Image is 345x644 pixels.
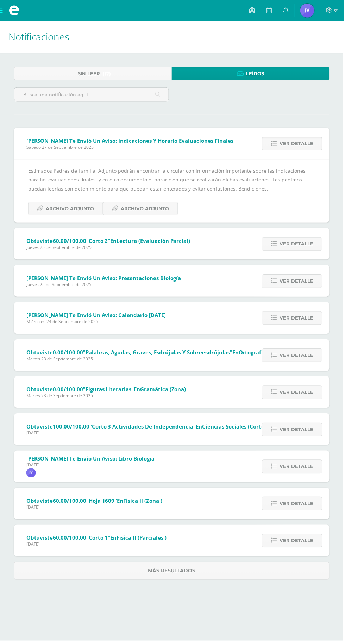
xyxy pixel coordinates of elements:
img: 7c3427881ff530dfaa8a367d5682f7cd.png [302,4,316,18]
span: 0.00/100.00 [53,388,83,395]
span: [DATE] [26,432,270,438]
span: "Corto 3 Actividades de Independencia" [90,425,197,432]
span: [DATE] [26,464,155,470]
span: Ver detalle [281,388,315,401]
span: "Palabras, agudas, graves, esdrújulas y sobreesdrújulas" [83,350,233,358]
a: Archivo Adjunto [103,203,179,217]
span: "Figuras literarias" [83,388,134,395]
span: "hoja 1609" [87,500,118,507]
span: Sábado 27 de Septiembre de 2025 [26,145,234,151]
span: Sin leer [79,67,101,80]
a: Archivo Adjunto [28,203,103,217]
span: Jueves 25 de Septiembre de 2025 [26,246,191,252]
span: Ver detalle [281,239,315,252]
span: Obtuviste en [26,425,270,432]
span: Obtuviste en [26,239,191,246]
span: "corto 1" [87,537,111,544]
span: Obtuviste en [26,388,187,395]
span: Ortografía (Zona) [240,350,286,358]
span: Archivo Adjunto [46,203,94,216]
span: Lectura (Evaluación parcial) [117,239,191,246]
span: Ver detalle [281,350,315,363]
span: Ver detalle [281,138,315,151]
span: Obtuviste en [26,500,163,507]
span: Leídos [247,67,265,80]
span: Ver detalle [281,537,315,550]
a: Más resultados [14,565,331,582]
img: bcb23712275822c42375b08dc312db87.png [26,470,36,480]
span: Martes 23 de Septiembre de 2025 [26,358,286,363]
span: [PERSON_NAME] te envió un aviso: Presentaciones Biología [26,276,182,283]
span: 100.00/100.00 [53,425,90,432]
span: Fisica II (Parciales ) [117,537,167,544]
a: Leídos [172,67,331,81]
span: Archivo Adjunto [121,203,170,216]
span: Obtuviste en [26,537,167,544]
span: [DATE] [26,507,163,513]
span: Gramática (Zona) [141,388,187,395]
input: Busca una notificación aquí [14,88,169,102]
span: Obtuviste en [26,350,286,358]
span: (17) [103,67,112,80]
span: 60.00/100.00 [53,537,87,544]
span: Ver detalle [281,313,315,326]
span: [PERSON_NAME] te envió un aviso: Calendario [DATE] [26,313,167,320]
a: Sin leer(17) [14,67,172,81]
span: Ciencias Sociales (Cortos) [203,425,270,432]
span: Ver detalle [281,425,315,438]
span: Martes 23 de Septiembre de 2025 [26,395,187,401]
span: [PERSON_NAME] te envió un aviso: Indicaciones y Horario Evaluaciones Finales [26,138,234,145]
span: "Corto 2" [87,239,111,246]
span: 60.00/100.00 [53,239,87,246]
span: Ver detalle [281,276,315,289]
span: [DATE] [26,544,167,550]
span: Fisica II (Zona ) [124,500,163,507]
span: 0.00/100.00 [53,350,83,358]
span: Notificaciones [8,30,70,44]
span: Ver detalle [281,462,315,475]
span: [PERSON_NAME] te envió un aviso: Libro Biología [26,457,155,464]
div: Estimados Padres de Familia: Adjunto podrán encontrar la circular con información importante sobr... [28,167,317,217]
span: 60.00/100.00 [53,500,87,507]
span: Jueves 25 de Septiembre de 2025 [26,283,182,289]
span: Ver detalle [281,500,315,513]
span: Miércoles 24 de Septiembre de 2025 [26,320,167,326]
